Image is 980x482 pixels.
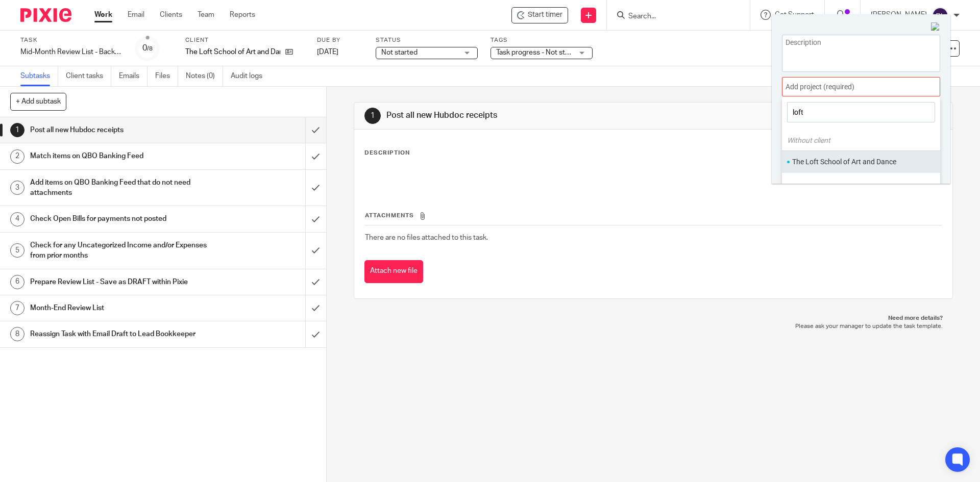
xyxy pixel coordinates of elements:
[931,22,940,32] img: Close
[491,36,593,44] label: Tags
[787,102,935,122] input: Find projects...
[10,212,24,226] div: 4
[30,326,207,342] h1: Reassign Task with Email Draft to Lead Bookkeeper
[30,148,207,164] h1: Match items on QBO Banking Feed
[10,301,24,315] div: 7
[160,10,182,20] a: Clients
[775,11,814,18] span: Get Support
[20,8,71,22] img: Pixie
[381,49,418,56] span: Not started
[376,36,478,44] label: Status
[364,322,942,331] p: Please ask your manager to update the task template.
[364,314,942,322] p: Need more details?
[932,7,948,23] img: svg%3E
[30,122,207,138] h1: Post all new Hubdoc receipts
[198,10,214,20] a: Team
[511,7,568,23] div: The Loft School of Art and Dance - Mid-Month Review List - Backup Bkpr - September
[66,66,111,86] a: Client tasks
[142,42,153,54] div: 0
[147,46,153,52] small: /8
[30,211,207,226] h1: Check Open Bills for payments not posted
[119,66,148,86] a: Emails
[94,10,112,20] a: Work
[496,49,593,56] span: Task progress - Not started + 1
[20,47,122,57] div: Mid-Month Review List - Backup Bkpr - September
[20,66,58,86] a: Subtasks
[231,66,270,86] a: Audit logs
[10,181,24,195] div: 3
[10,123,24,137] div: 1
[792,157,925,167] li: The Loft School of Art and Dance
[20,36,122,44] label: Task
[364,108,381,124] div: 1
[30,274,207,290] h1: Prepare Review List - Save as DRAFT within Pixie
[30,175,207,201] h1: Add items on QBO Banking Feed that do not need attachments
[528,10,562,20] span: Start timer
[364,260,423,283] button: Attach new file
[364,149,410,157] p: Description
[185,36,304,44] label: Client
[925,155,938,168] li: Favorite
[386,110,675,121] h1: Post all new Hubdoc receipts
[186,66,223,86] a: Notes (0)
[10,149,24,164] div: 2
[317,36,363,44] label: Due by
[365,234,488,241] span: There are no files attached to this task.
[787,136,830,144] i: Without client
[871,10,927,20] p: [PERSON_NAME]
[782,150,940,172] ul: The Loft School of Art and Dance
[155,66,178,86] a: Files
[10,243,24,258] div: 5
[185,47,280,57] p: The Loft School of Art and Dance
[30,300,207,316] h1: Month-End Review List
[10,327,24,341] div: 8
[230,10,255,20] a: Reports
[317,48,338,56] span: [DATE]
[627,12,719,21] input: Search
[10,275,24,289] div: 6
[30,238,207,264] h1: Check for any Uncategorized Income and/or Expenses from prior months
[365,213,414,218] span: Attachments
[10,93,66,110] button: + Add subtask
[128,10,144,20] a: Email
